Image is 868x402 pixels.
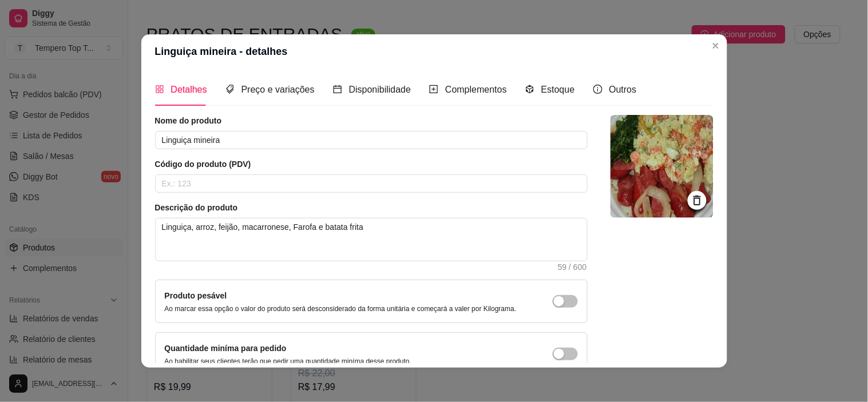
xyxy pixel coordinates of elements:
label: Quantidade miníma para pedido [165,344,287,353]
p: Ao habilitar seus clientes terão que pedir uma quantidade miníma desse produto. [165,357,412,366]
article: Nome do produto [155,115,588,126]
span: Preço e variações [241,85,315,94]
span: calendar [333,85,342,94]
input: Ex.: 123 [155,174,588,193]
span: Disponibilidade [349,85,411,94]
span: Complementos [445,85,507,94]
span: appstore [155,85,164,94]
button: Close [707,37,725,55]
span: Detalhes [171,85,207,94]
textarea: Linguiça, arroz, feijão, macarronese, Farofa e batata frita [156,218,587,261]
article: Descrição do produto [155,202,588,213]
img: logo da loja [611,115,714,218]
input: Ex.: Hamburguer de costela [155,131,588,149]
span: code-sandbox [525,85,534,94]
span: tags [225,85,235,94]
span: plus-square [429,85,438,94]
span: info-circle [593,85,603,94]
header: Linguiça mineira - detalhes [141,34,727,69]
label: Produto pesável [165,291,227,300]
span: Outros [609,85,637,94]
p: Ao marcar essa opção o valor do produto será desconsiderado da forma unitária e começará a valer ... [165,304,517,313]
article: Código do produto (PDV) [155,158,588,170]
span: Estoque [541,85,575,94]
